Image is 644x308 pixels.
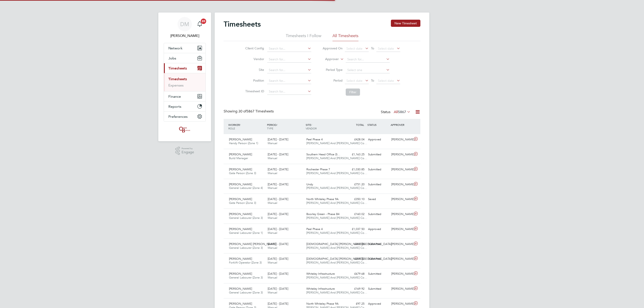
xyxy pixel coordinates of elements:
div: £169.92 [343,285,366,293]
div: Submitted [366,270,390,278]
span: [PERSON_NAME] And [PERSON_NAME] Co… [306,186,367,190]
span: [PERSON_NAME] And [PERSON_NAME] Co… [306,216,367,220]
span: Network [168,46,182,50]
label: Position [244,78,264,82]
button: Preferences [164,112,205,121]
span: Build Manager [229,156,248,160]
button: Timesheets [164,63,205,73]
div: [PERSON_NAME] [390,240,413,248]
span: Gate Person (Zone 3) [229,171,256,175]
input: Search for... [346,56,390,63]
span: 5867 Timesheets [238,109,274,114]
span: Manual [268,201,277,205]
span: [PERSON_NAME] And [PERSON_NAME] Co… [306,261,367,264]
span: [PERSON_NAME] [229,167,252,171]
div: £428.04 [343,136,366,143]
input: Search for... [267,89,311,95]
span: Select date [346,46,362,51]
span: Manual [268,156,277,160]
div: [PERSON_NAME] [390,151,413,158]
div: Submitted [366,181,390,188]
button: New Timesheet [391,20,420,27]
div: Showing [224,109,275,114]
span: To [370,78,375,83]
button: Finance [164,91,205,101]
a: Go to home page [164,126,206,133]
span: General Labourer (Zone 4) [229,186,263,190]
span: [PERSON_NAME] [229,182,252,186]
div: APPROVER [390,121,413,129]
span: [DATE] - [DATE] [268,152,288,156]
span: Whiteley Infrastructure [306,287,335,291]
label: Period [322,78,343,82]
a: Powered byEngage [175,147,194,155]
span: Forklift Operator (Zone 3) [229,261,262,264]
span: Jobs [168,56,176,60]
a: DM[PERSON_NAME] [164,17,206,38]
span: Whiteley Infrastructure [306,272,335,276]
div: Submitted [366,166,390,173]
span: Manual [268,216,277,220]
span: Engage [182,150,194,154]
label: Site [244,68,264,72]
label: Vendor [244,57,264,61]
span: Manual [268,291,277,294]
span: Undy [306,182,313,186]
li: All Timesheets [333,33,358,41]
span: TYPE [267,127,273,130]
div: £1,030.85 [343,166,366,173]
span: [PERSON_NAME] [PERSON_NAME] [229,242,276,246]
div: £679.68 [343,270,366,278]
div: PERIOD [266,121,305,132]
span: [PERSON_NAME] [229,302,252,306]
span: Peel Phase 4 [306,137,323,141]
span: [DATE] - [DATE] [268,182,288,186]
span: [DEMOGRAPHIC_DATA] [PERSON_NAME][GEOGRAPHIC_DATA] [306,242,392,246]
span: General Labourer (Zone 3) [229,216,263,220]
span: VENDOR [306,127,317,130]
span: [DATE] - [DATE] [268,212,288,216]
span: / [311,123,312,127]
div: [PERSON_NAME] [390,211,413,218]
div: [PERSON_NAME] [390,166,413,173]
div: Approved [366,136,390,143]
span: [PERSON_NAME] [229,197,252,201]
span: General Labourer (Zone 1) [229,231,263,235]
div: [PERSON_NAME] [390,196,413,203]
label: Approved On [322,46,343,50]
span: [DATE] - [DATE] [268,272,288,276]
label: Period Type [322,68,343,72]
div: £751.20 [343,181,366,188]
div: £209.52 [343,255,366,263]
a: Timesheets [168,77,187,81]
div: Submitted [366,255,390,263]
div: Timesheets [164,73,205,91]
span: [PERSON_NAME] [229,257,252,261]
h2: Timesheets [224,20,261,29]
div: [PERSON_NAME] [390,181,413,188]
span: North Whiteley Phase 9A [306,302,339,306]
label: Client Config [244,46,264,50]
span: [PERSON_NAME] And [PERSON_NAME] Co… [306,171,367,175]
span: Manual [268,171,277,175]
span: Peel Phase 4 [306,227,323,231]
span: Manual [268,261,277,264]
div: £160.02 [343,211,366,218]
input: Select one [346,67,390,73]
span: [PERSON_NAME] And [PERSON_NAME] Co… [306,246,367,250]
input: Search for... [267,56,311,63]
div: STATUS [366,121,390,129]
span: Preferences [168,114,188,119]
div: £97.25 [343,300,366,308]
span: [DATE] - [DATE] [268,287,288,291]
span: Timesheets [168,66,187,70]
span: Southern Head Office (S… [306,152,340,156]
span: Manual [268,141,277,145]
span: Powered by [182,147,194,150]
button: Jobs [164,53,205,63]
span: [PERSON_NAME] And [PERSON_NAME] Co… [306,231,367,235]
div: Submitted [366,285,390,293]
div: Approved [366,226,390,233]
input: Search for... [267,78,311,84]
span: [PERSON_NAME] [229,137,252,141]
